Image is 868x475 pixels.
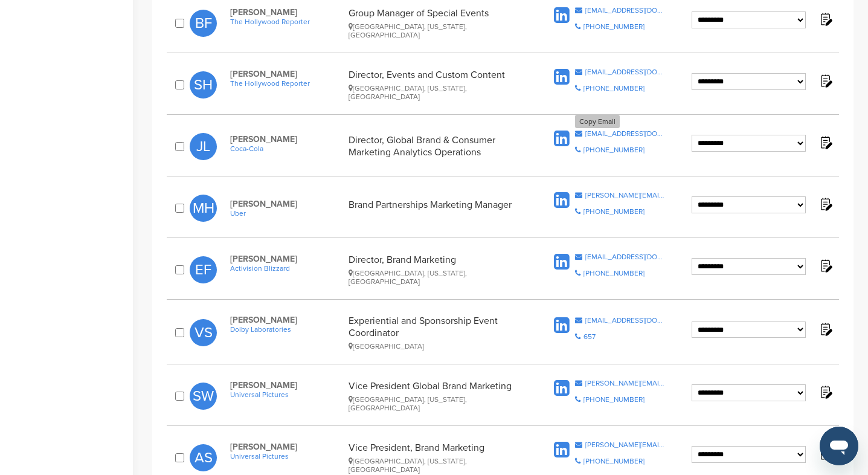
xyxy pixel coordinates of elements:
[583,85,645,92] div: [PHONE_NUMBER]
[583,208,645,215] div: [PHONE_NUMBER]
[585,68,666,76] div: [EMAIL_ADDRESS][DOMAIN_NAME]
[190,383,217,410] span: SW
[349,199,526,218] div: Brand Partnerships Marketing Manager
[818,384,833,399] img: Notes
[230,390,342,399] a: Universal Pictures
[230,380,342,390] span: [PERSON_NAME]
[818,11,833,27] img: Notes
[230,18,342,26] a: The Hollywood Reporter
[190,444,217,471] span: AS
[583,146,645,153] div: [PHONE_NUMBER]
[349,7,526,39] div: Group Manager of Special Events
[349,69,526,101] div: Director, Events and Custom Content
[585,130,666,137] div: [EMAIL_ADDRESS][DOMAIN_NAME]
[230,199,342,209] span: [PERSON_NAME]
[230,315,342,325] span: [PERSON_NAME]
[190,10,217,37] span: BF
[349,395,526,412] div: [GEOGRAPHIC_DATA], [US_STATE], [GEOGRAPHIC_DATA]
[349,84,526,101] div: [GEOGRAPHIC_DATA], [US_STATE], [GEOGRAPHIC_DATA]
[818,322,833,337] img: Notes
[230,144,342,153] a: Coca-Cola
[818,446,833,461] img: Notes
[818,135,833,150] img: Notes
[583,270,645,277] div: [PHONE_NUMBER]
[190,195,217,222] span: MH
[349,269,526,286] div: [GEOGRAPHIC_DATA], [US_STATE], [GEOGRAPHIC_DATA]
[230,134,342,144] span: [PERSON_NAME]
[818,196,833,212] img: Notes
[230,264,342,273] a: Activision Blizzard
[190,256,217,283] span: EF
[230,7,342,18] span: [PERSON_NAME]
[349,457,526,474] div: [GEOGRAPHIC_DATA], [US_STATE], [GEOGRAPHIC_DATA]
[820,427,858,465] iframe: Button to launch messaging window
[349,254,526,286] div: Director, Brand Marketing
[818,73,833,88] img: Notes
[585,317,666,324] div: [EMAIL_ADDRESS][DOMAIN_NAME]
[349,22,526,39] div: [GEOGRAPHIC_DATA], [US_STATE], [GEOGRAPHIC_DATA]
[583,457,645,465] div: [PHONE_NUMBER]
[230,209,342,218] a: Uber
[349,342,526,351] div: [GEOGRAPHIC_DATA]
[190,133,217,160] span: JL
[230,254,342,264] span: [PERSON_NAME]
[583,396,645,403] div: [PHONE_NUMBER]
[230,69,342,79] span: [PERSON_NAME]
[190,319,217,346] span: VS
[230,79,342,88] a: The Hollywood Reporter
[349,134,526,158] div: Director, Global Brand & Consumer Marketing Analytics Operations
[230,325,342,334] a: Dolby Laboratories
[585,380,666,387] div: [PERSON_NAME][EMAIL_ADDRESS][PERSON_NAME][DOMAIN_NAME]
[585,441,666,448] div: [PERSON_NAME][EMAIL_ADDRESS][DOMAIN_NAME]
[349,315,526,351] div: Experiential and Sponsorship Event Coordinator
[818,258,833,273] img: Notes
[349,442,526,474] div: Vice President, Brand Marketing
[190,71,217,99] span: SH
[583,333,596,340] div: 657
[583,23,645,30] div: [PHONE_NUMBER]
[575,115,620,128] div: Copy Email
[585,7,666,14] div: [EMAIL_ADDRESS][DOMAIN_NAME]
[349,380,526,412] div: Vice President Global Brand Marketing
[230,452,342,460] a: Universal Pictures
[585,253,666,260] div: [EMAIL_ADDRESS][DOMAIN_NAME]
[585,192,666,199] div: [PERSON_NAME][EMAIL_ADDRESS][PERSON_NAME][DOMAIN_NAME]
[230,442,342,452] span: [PERSON_NAME]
